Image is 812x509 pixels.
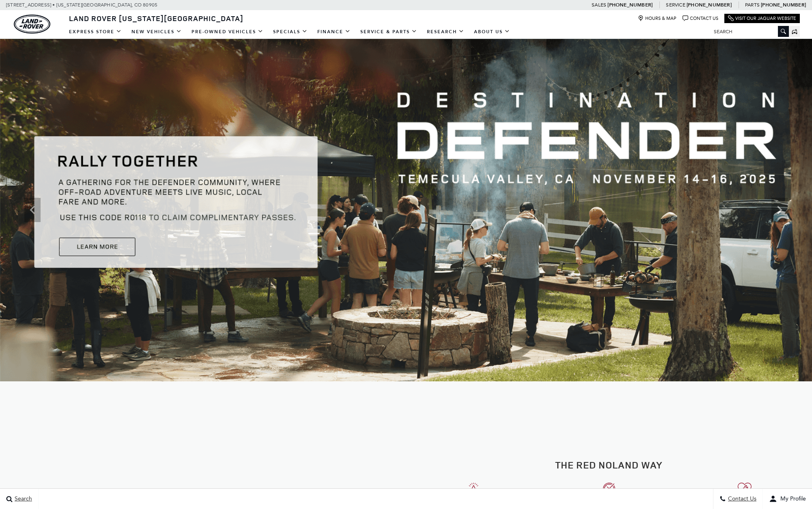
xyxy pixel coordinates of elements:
[687,2,732,8] a: [PHONE_NUMBER]
[355,25,422,39] a: Service & Parts
[14,15,50,34] img: Land Rover
[638,15,676,21] a: Hours & Map
[761,2,806,8] a: [PHONE_NUMBER]
[666,2,685,8] span: Service
[607,2,653,8] a: [PHONE_NUMBER]
[268,25,312,39] a: Specials
[69,13,243,23] span: Land Rover [US_STATE][GEOGRAPHIC_DATA]
[6,2,157,8] a: [STREET_ADDRESS] • [US_STATE][GEOGRAPHIC_DATA], CO 80905
[64,25,127,39] a: EXPRESS STORE
[412,460,806,470] h2: The Red Noland Way
[127,25,187,39] a: New Vehicles
[422,25,469,39] a: Research
[312,25,355,39] a: Finance
[64,25,515,39] nav: Main Navigation
[64,13,248,23] a: Land Rover [US_STATE][GEOGRAPHIC_DATA]
[469,25,515,39] a: About Us
[745,2,760,8] span: Parts
[777,496,806,503] span: My Profile
[726,496,756,503] span: Contact Us
[13,496,32,503] span: Search
[187,25,268,39] a: Pre-Owned Vehicles
[763,489,812,509] button: user-profile-menu
[592,2,606,8] span: Sales
[728,15,796,21] a: Visit Our Jaguar Website
[683,15,718,21] a: Contact Us
[708,27,789,36] input: Search
[14,15,50,34] a: land-rover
